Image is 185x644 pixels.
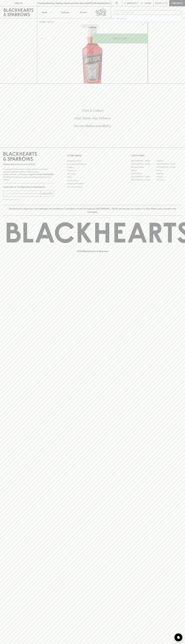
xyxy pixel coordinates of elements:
[131,159,156,162] a: [GEOGRAPHIC_DATA]
[67,176,118,179] a: FAQ's
[131,154,182,157] p: OUR STORES
[74,6,93,18] a: Stores
[67,172,118,175] a: Gift Cards
[67,182,118,185] a: Shipping Information
[67,166,118,169] a: Careers
[39,21,45,23] a: HOME
[67,159,118,162] a: Bottle Drop FAQ's
[29,173,53,175] strong: Liquor License #32064953
[131,169,156,172] a: Elwood
[14,2,23,5] p: FIND US
[131,162,156,166] a: [GEOGRAPHIC_DATA]
[155,2,162,5] p: $0.00
[67,163,118,166] a: Business & Bulk Gifting
[121,10,180,15] input: Try "Pinot noir"
[156,172,182,175] a: Geelong
[56,6,74,18] a: Tastings
[139,19,147,26] button: Add to wishlist
[177,636,180,639] img: bubble-icon
[131,178,156,182] a: [GEOGRAPHIC_DATA]
[131,166,156,169] a: Brunswick West
[5,191,40,196] input: e.g. jane@blackheartsandsparrows.com.au
[3,124,182,128] h5: Across Melbourne Metro
[127,2,137,5] p: Wishlist
[171,2,183,5] p: Checkout
[113,37,127,40] p: ADD TO CART
[156,162,182,166] a: [GEOGRAPHIC_DATA]
[67,179,118,182] a: Privacy Policy
[156,169,182,172] a: Fitzroy
[67,154,118,157] p: OTHER AREAS
[3,108,182,113] h5: Click & Collect
[156,175,182,178] a: Prahran
[42,11,47,14] p: Shop
[41,191,54,197] button: SUBSCRIBE
[80,11,87,14] p: Stores
[145,2,151,5] p: Login
[61,11,69,14] p: Tastings
[42,192,53,195] p: SUBSCRIBE
[93,34,148,43] button: ADD TO CART
[5,207,180,213] p: Blackhearts & Sparrows acknowledges the traditional Custodians of land throughout [GEOGRAPHIC_DAT...
[3,116,182,120] h5: Uber Same-Day Delivery
[3,185,54,189] p: Subscribe to The Blackhearts Newsletter
[37,27,148,83] img: 3224.png
[166,2,167,4] p: 0
[81,25,99,28] button: Add to wishlist
[114,15,182,22] div: No options
[67,169,118,172] a: Contact Us
[3,198,54,201] p: We will never spam you
[131,172,156,175] a: Fitzroy North
[156,166,182,169] a: [GEOGRAPHIC_DATA]
[67,185,118,188] a: Terms & Conditions
[37,6,56,18] button: Shop
[3,98,182,142] div: Call to action block
[3,168,54,181] p: It is against the law to sell or supply alcohol to, or to obtain alcohol on behalf of a person un...
[47,21,53,23] a: SHOP
[156,159,182,162] a: Braddon
[3,163,54,166] p: Sibling owned and run since [DATE]
[156,178,182,182] a: Thornbury
[131,175,156,178] a: [GEOGRAPHIC_DATA]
